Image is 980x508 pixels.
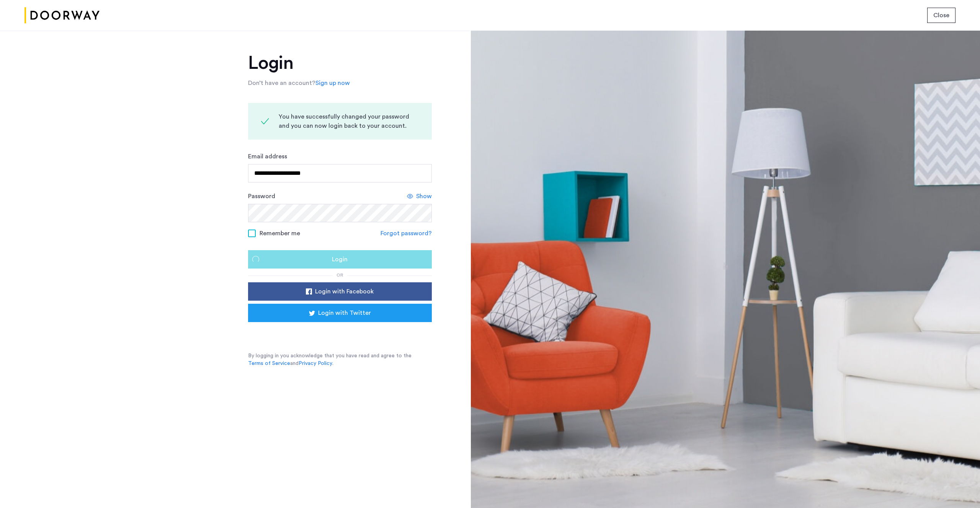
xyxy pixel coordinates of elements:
img: logo [24,1,100,30]
button: button [927,8,955,23]
span: Remember me [260,229,300,238]
span: or [336,273,343,277]
span: Login with Facebook [315,287,374,296]
div: You have successfully changed your password and you can now login back to your account. [279,112,413,130]
a: Terms of Service [248,360,290,367]
span: Don’t have an account? [248,80,315,86]
iframe: Sign in with Google Button [260,324,420,341]
button: button [248,304,432,322]
span: Login with Twitter [318,308,371,317]
label: Password [248,192,275,201]
img: Verification status [260,117,269,126]
label: Email address [248,152,287,161]
span: Login [332,255,348,264]
p: By logging in you acknowledge that you have read and agree to the and . [248,352,432,367]
button: button [248,282,432,301]
a: Sign up now [315,78,350,88]
a: Forgot password? [381,229,432,238]
span: Close [933,11,949,20]
h1: Login [248,54,432,72]
span: Show [416,192,432,201]
a: Privacy Policy [299,360,332,367]
button: button [248,250,432,269]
